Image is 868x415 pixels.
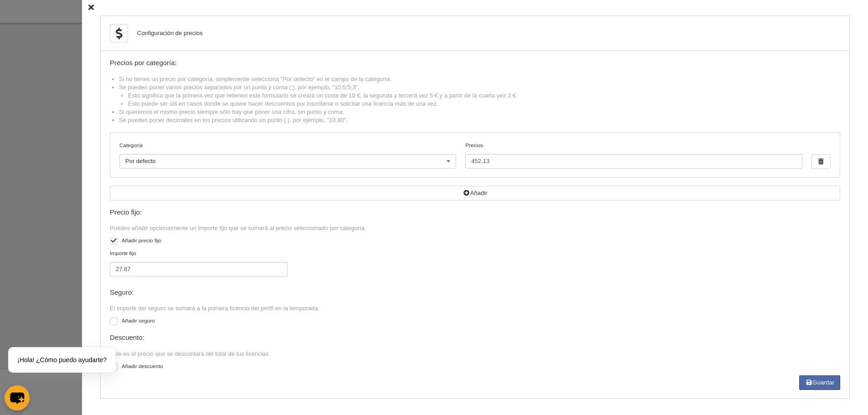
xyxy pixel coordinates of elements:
[110,249,288,277] label: Importe fijo
[110,224,840,232] div: Puedes añadir opcionalmente un importe fijo que se sumará al precio seleccionado por categoría.
[110,317,840,327] label: Añadir seguro
[119,116,840,124] li: Se pueden poner decimales en los precios utilizando un punto (.), por ejemplo, "10.90".
[128,92,840,100] li: Esto significa que la primera vez que rellenen este formulario se creará un coste de 10 €, la seg...
[110,262,288,277] input: Importe fijo
[110,209,840,216] div: Precio fijo:
[125,158,156,164] span: Por defecto
[119,83,840,108] li: Se pueden poner varios precios separados por un punto y coma (;), por ejemplo, "10;5;5;3".
[110,186,840,200] button: Añadir
[110,236,840,247] label: Añadir precio fijo
[110,289,840,297] div: Seguro:
[128,100,840,108] li: Esto puede ser útil en casos donde se quiere hacer descuentos por inscribirse o solicitar una lic...
[110,334,840,342] div: Descuento:
[119,75,840,83] li: Si no tienes un precio por categoría, simplemente selecciona "Por defecto" en el campo de la cate...
[465,154,802,169] input: Precios
[110,59,840,67] div: Precios por categoría:
[5,385,30,410] button: chat-button
[110,350,840,358] div: Este es el precio que se descontará del total de tus licencias.
[137,29,203,37] div: Configuración de precios
[88,5,94,10] i: Cerrar
[119,141,456,149] label: Categoría
[119,108,840,116] li: Si queremos el mismo precio siempre sólo hay que poner una cifra, sin punto y coma.
[110,304,840,313] div: El importe del seguro se sumará a la primera licencia del perfil en la temporada.
[8,347,116,373] div: ¡Hola! ¿Cómo puedo ayudarte?
[110,362,840,373] label: Añadir descuento
[799,375,840,390] button: Guardar
[465,141,802,169] label: Precios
